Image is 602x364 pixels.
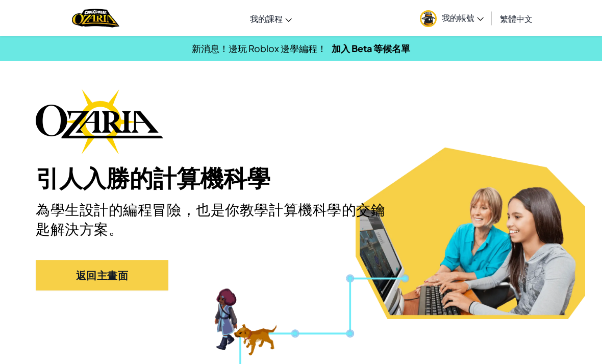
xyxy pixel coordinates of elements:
h2: 為學生設計的編程冒險，也是你教學計算機科學的交鑰匙解決方案。 [36,201,391,239]
a: Ozaria by CodeCombat logo [72,8,119,29]
img: avatar [420,10,437,27]
a: 繁體中文 [495,5,538,32]
img: Home [72,8,119,29]
span: 我的課程 [250,13,283,24]
span: 我的帳號 [442,12,484,23]
a: 我的課程 [245,5,297,32]
a: 我的帳號 [415,2,489,34]
span: 新消息！邊玩 Roblox 邊學編程！ [192,42,327,54]
img: Ozaria branding logo [36,89,163,154]
h1: 引人入勝的計算機科學 [36,164,566,193]
span: 繁體中文 [500,13,533,24]
a: 返回主畫面 [36,260,168,290]
a: 加入 Beta 等候名單 [332,42,410,54]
